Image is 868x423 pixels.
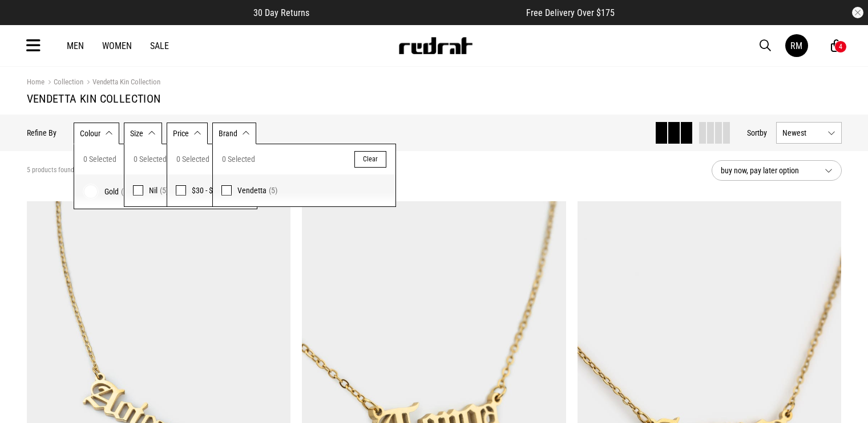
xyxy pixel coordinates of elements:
[219,129,237,138] span: Brand
[790,40,802,51] div: RM
[160,186,168,195] span: (5)
[831,40,842,52] a: 4
[27,128,56,137] p: Refine By
[167,144,350,208] div: Price
[398,37,473,54] img: Redrat logo
[74,144,257,210] div: Colour
[27,166,74,175] span: 5 products found
[839,43,842,51] div: 4
[222,152,255,166] span: 0 Selected
[253,7,309,18] span: 30 Day Returns
[80,129,100,138] span: Colour
[721,164,815,177] span: buy now, pay later option
[173,129,189,138] span: Price
[121,187,130,196] span: (5)
[83,78,160,88] a: Vendetta Kin Collection
[150,40,169,51] a: Sale
[45,78,83,88] a: Collection
[67,40,84,51] a: Men
[212,144,396,208] div: Brand
[354,151,386,168] button: Clear
[176,152,209,166] span: 0 Selected
[526,7,615,18] span: Free Delivery Over $175
[130,129,143,138] span: Size
[102,40,132,51] a: Women
[269,186,277,195] span: (5)
[712,160,842,181] button: buy now, pay later option
[212,123,256,144] button: Brand
[27,92,842,105] h1: Vendetta Kin Collection
[124,144,308,208] div: Size
[134,152,167,166] span: 0 Selected
[83,152,116,166] span: 0 Selected
[192,186,221,195] span: $30 - $50
[782,128,823,137] span: Newest
[747,126,767,140] button: Sortby
[149,186,158,195] span: Nil
[167,123,208,144] button: Price
[104,187,119,196] span: Gold
[332,7,503,18] iframe: Customer reviews powered by Trustpilot
[27,78,45,86] a: Home
[776,122,842,144] button: Newest
[760,128,767,137] span: by
[74,123,119,144] button: Colour
[237,186,267,195] span: Vendetta
[124,123,162,144] button: Size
